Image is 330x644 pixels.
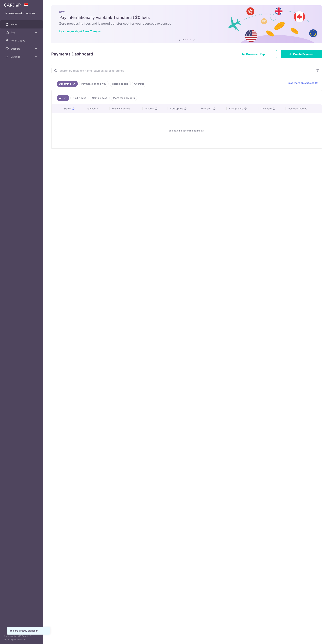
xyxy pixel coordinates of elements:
span: Total amt. [201,107,212,110]
a: More than 1 month [111,95,137,101]
a: Create Payment [281,50,322,58]
span: Home [11,23,33,26]
th: Payment details [109,104,143,113]
th: Payment ID [84,104,109,113]
p: NEW [59,11,314,13]
h4: Payments Dashboard [51,51,93,57]
span: Refer & Save [11,39,33,42]
a: Recipient paid [110,81,131,87]
th: Payment method [286,104,322,113]
span: Create Payment [293,52,314,56]
a: Learn more about Bank Transfer [59,30,101,33]
span: Status [64,107,71,110]
span: Download Report [246,52,269,56]
span: CardUp fee [170,107,183,110]
span: Charge date [229,107,243,110]
div: You have no upcoming payments. [56,116,318,145]
a: Upcoming [57,81,78,87]
a: Overdue [132,81,146,87]
a: Download Report [234,50,277,58]
a: Next 7 days [70,95,88,101]
h6: Zero processing fees and lowered transfer cost for your overseas expenses [59,22,314,26]
div: You are already signed in [10,629,47,632]
img: CardUp [4,3,21,7]
a: All [57,95,69,101]
span: Due date [261,107,272,110]
input: Search by recipient name, payment id or reference [51,65,314,76]
p: [PERSON_NAME][EMAIL_ADDRESS][DOMAIN_NAME] [5,12,38,15]
span: Settings [11,55,33,58]
a: Payments on the way [79,81,108,87]
a: Read more on statuses [288,81,318,85]
span: Read more on statuses [288,81,314,85]
span: Amount [145,107,154,110]
img: Bank transfer banner [51,5,322,43]
a: Next 30 days [90,95,109,101]
span: Pay [11,31,33,34]
span: Support [11,47,33,50]
h5: Pay internationally via Bank Transfer at $0 fees [59,15,314,20]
